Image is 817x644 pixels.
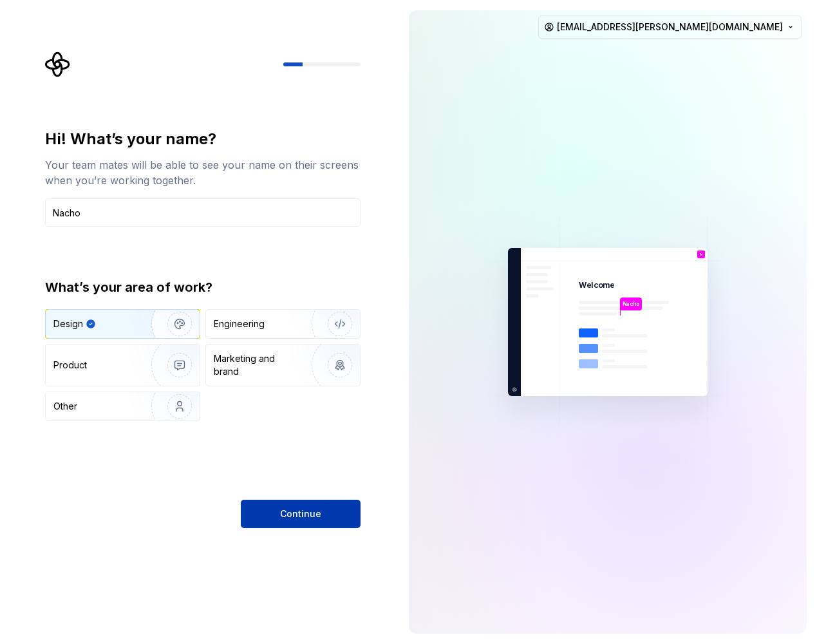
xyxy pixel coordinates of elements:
[700,252,703,256] p: N
[45,198,361,227] input: Han Solo
[214,352,301,378] div: Marketing and brand
[45,129,361,149] div: Hi! What’s your name?
[579,280,614,290] p: Welcome
[45,157,361,188] div: Your team mates will be able to see your name on their screens when you’re working together.
[623,300,639,308] p: Nacho
[45,52,71,77] svg: Supernova Logo
[53,359,87,372] div: Product
[538,15,802,39] button: [EMAIL_ADDRESS][PERSON_NAME][DOMAIN_NAME]
[241,500,361,528] button: Continue
[214,317,265,330] div: Engineering
[280,507,321,520] span: Continue
[53,317,83,330] div: Design
[557,21,783,33] span: [EMAIL_ADDRESS][PERSON_NAME][DOMAIN_NAME]
[53,400,77,413] div: Other
[45,278,361,296] div: What’s your area of work?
